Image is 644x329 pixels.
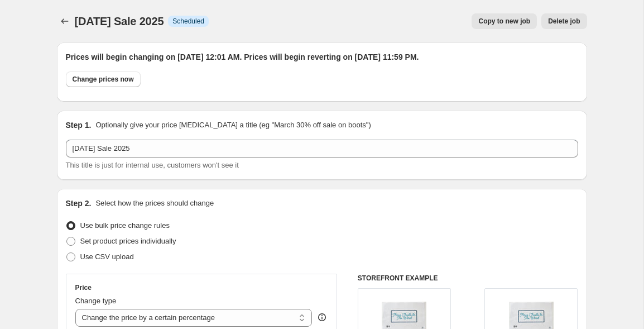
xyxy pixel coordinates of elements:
[75,297,117,305] span: Change type
[472,13,537,29] button: Copy to new job
[548,17,580,26] span: Delete job
[66,198,92,209] h2: Step 2.
[66,51,578,63] h2: Prices will begin changing on [DATE] 12:01 AM. Prices will begin reverting on [DATE] 11:59 PM.
[316,312,328,323] div: help
[80,252,134,261] span: Use CSV upload
[75,283,92,292] h3: Price
[95,120,371,131] p: Optionally give your price [MEDICAL_DATA] a title (eg "March 30% off sale on boots")
[80,237,176,245] span: Set product prices individually
[478,17,530,26] span: Copy to new job
[66,161,239,169] span: This title is just for internal use, customers won't see it
[57,13,73,29] button: Price change jobs
[73,75,134,84] span: Change prices now
[66,120,92,131] h2: Step 1.
[75,15,164,27] span: [DATE] Sale 2025
[358,274,578,283] h6: STOREFRONT EXAMPLE
[95,198,214,209] p: Select how the prices should change
[66,140,578,158] input: 30% off holiday sale
[172,17,204,26] span: Scheduled
[66,71,141,87] button: Change prices now
[80,221,170,230] span: Use bulk price change rules
[541,13,587,29] button: Delete job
